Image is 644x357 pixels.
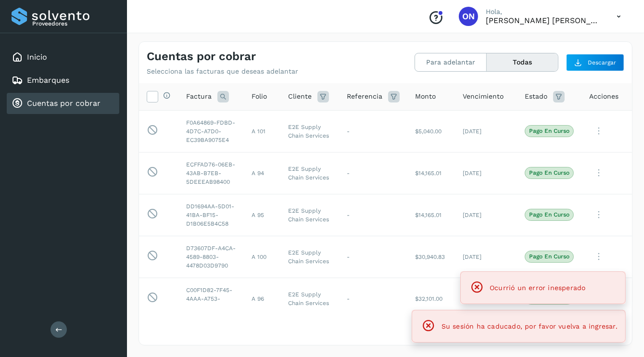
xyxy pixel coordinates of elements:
td: [DATE] [455,110,517,152]
p: Pago en curso [529,211,569,218]
td: A 96 [244,278,280,319]
button: Todas [487,53,558,71]
span: Ocurrió un error inesperado [490,284,585,292]
a: Cuentas por cobrar [27,99,101,108]
div: Inicio [7,47,119,68]
span: Cliente [288,91,312,102]
td: C00F1D82-7F45-4AAA-A753-5236B5EE80CA [178,278,244,319]
p: Proveedores [32,20,115,27]
span: Su sesión ha caducado, por favor vuelva a ingresar. [442,322,618,330]
td: A 94 [244,152,280,194]
td: E2E Supply Chain Services [280,110,339,152]
span: Descargar [588,58,616,67]
span: Acciones [589,91,619,102]
td: A 101 [244,110,280,152]
p: Pago en curso [529,169,569,176]
div: Embarques [7,70,119,91]
td: [DATE] [455,278,517,319]
td: A 95 [244,194,280,236]
td: E2E Supply Chain Services [280,236,339,278]
td: [DATE] [455,236,517,278]
h4: Cuentas por cobrar [147,50,256,64]
td: $30,940.83 [407,236,455,278]
td: $32,101.00 [407,278,455,319]
button: Para adelantar [415,53,487,71]
td: - [339,110,407,152]
td: $5,040.00 [407,110,455,152]
td: - [339,278,407,319]
button: Descargar [566,54,624,71]
td: - [339,236,407,278]
td: E2E Supply Chain Services [280,278,339,319]
td: - [339,152,407,194]
td: $14,165.01 [407,152,455,194]
td: A 100 [244,236,280,278]
p: Pago en curso [529,127,569,134]
span: Referencia [347,91,382,102]
td: - [339,194,407,236]
p: Selecciona las facturas que deseas adelantar [147,67,298,76]
span: Folio [252,91,267,102]
span: Monto [415,91,436,102]
p: Hola, [486,8,601,16]
div: Cuentas por cobrar [7,93,119,114]
span: Vencimiento [463,91,504,102]
a: Inicio [27,52,47,62]
td: D73607DF-A4CA-4589-8803-4478D03D9790 [178,236,244,278]
td: $14,165.01 [407,194,455,236]
td: [DATE] [455,194,517,236]
td: E2E Supply Chain Services [280,194,339,236]
td: DD1694AA-5D01-41BA-BF15-D1B06E5B4C58 [178,194,244,236]
p: OMAR NOE MARTINEZ RUBIO [486,16,601,25]
span: Factura [186,91,212,102]
p: Pago en curso [529,253,569,260]
td: F0A64869-FDBD-4D7C-A7D0-EC39BA9075E4 [178,110,244,152]
span: Estado [525,91,547,102]
td: ECFFAD76-06EB-43AB-B7EB-5DEEEAB98400 [178,152,244,194]
a: Embarques [27,76,69,85]
td: [DATE] [455,152,517,194]
td: E2E Supply Chain Services [280,152,339,194]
